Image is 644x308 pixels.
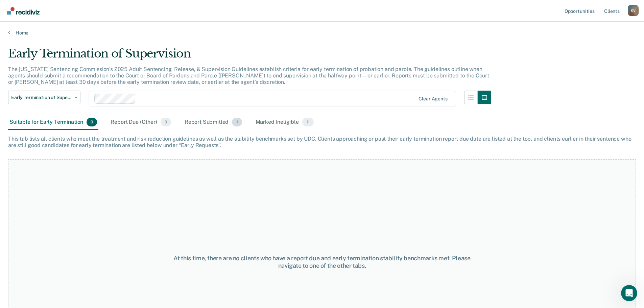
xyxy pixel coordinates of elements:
span: 0 [161,118,171,126]
div: Suitable for Early Termination0 [8,115,98,130]
div: Marked Ineligible11 [254,115,315,130]
iframe: Intercom live chat [621,285,637,301]
img: Recidiviz [7,7,40,15]
span: 0 [87,118,97,126]
span: 11 [302,118,314,126]
p: The [US_STATE] Sentencing Commission’s 2025 Adult Sentencing, Release, & Supervision Guidelines e... [8,66,489,85]
div: This tab lists all clients who meet the treatment and risk reduction guidelines as well as the st... [8,136,636,148]
div: Report Submitted1 [183,115,243,130]
div: Early Termination of Supervision [8,47,491,66]
button: Early Termination of Supervision [8,91,80,104]
div: K V [628,5,639,16]
a: Home [8,30,636,36]
span: 1 [232,118,242,126]
div: At this time, there are no clients who have a report due and early termination stability benchmar... [165,255,479,269]
div: Clear agents [419,96,447,102]
span: Early Termination of Supervision [11,95,72,100]
div: Report Due (Other)0 [109,115,172,130]
button: Profile dropdown button [628,5,639,16]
